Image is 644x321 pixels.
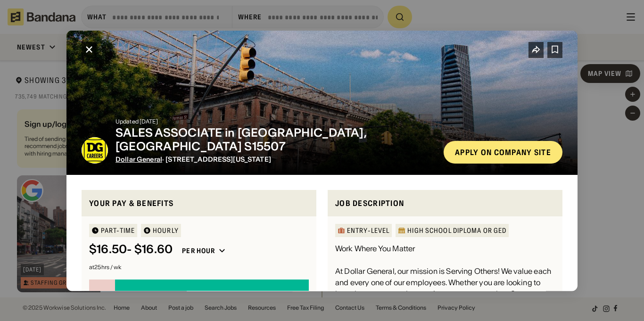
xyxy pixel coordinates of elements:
[101,227,135,234] div: Part-time
[455,148,551,156] div: Apply on company site
[89,197,309,209] div: Your pay & benefits
[182,247,215,255] div: Per hour
[347,227,389,234] div: Entry-Level
[153,227,179,234] div: HOURLY
[82,137,108,163] img: Dollar General logo
[116,155,162,163] a: Dollar General
[407,227,506,234] div: High School Diploma or GED
[116,119,436,124] div: Updated [DATE]
[89,264,309,270] div: at 25 hrs / wk
[89,243,173,256] div: $ 16.50 - $16.60
[116,155,436,163] div: · [STREET_ADDRESS][US_STATE]
[116,126,436,154] div: SALES ASSOCIATE in [GEOGRAPHIC_DATA], [GEOGRAPHIC_DATA] S15507
[335,197,555,209] div: Job Description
